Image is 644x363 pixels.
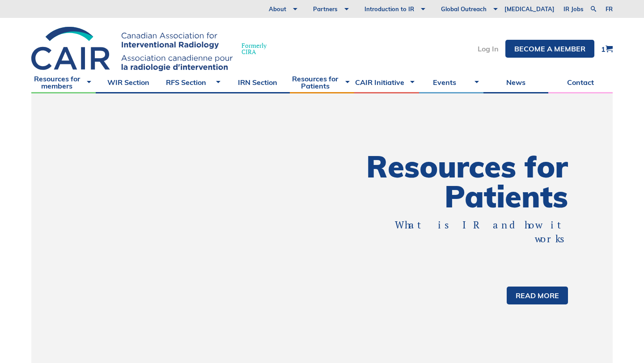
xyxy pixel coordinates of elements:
[322,152,568,211] h1: Resources for Patients
[478,45,499,52] a: Log In
[483,71,548,93] a: News
[419,71,483,93] a: Events
[161,71,225,93] a: RFS Section
[505,40,594,58] a: Become a member
[606,6,613,12] a: fr
[31,27,233,71] img: CIRA
[225,71,289,93] a: IRN Section
[31,71,96,93] a: Resources for members
[507,287,568,304] a: Read more
[548,71,613,93] a: Contact
[31,27,275,71] a: FormerlyCIRA
[241,42,267,55] span: Formerly CIRA
[601,45,613,53] a: 1
[353,218,568,246] p: What is IR and how it works
[96,71,160,93] a: WIR Section
[290,71,354,93] a: Resources for Patients
[354,71,419,93] a: CAIR Initiative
